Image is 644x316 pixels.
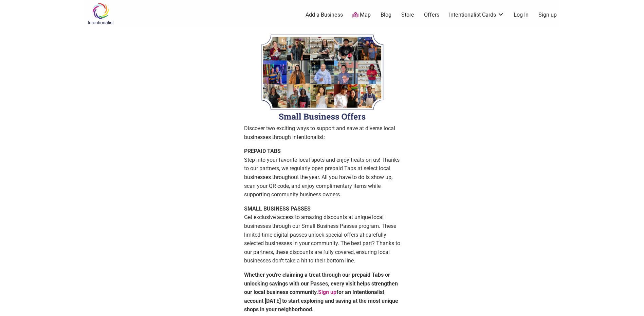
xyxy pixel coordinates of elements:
[244,205,311,212] strong: SMALL BUSINESS PASSES
[514,11,529,19] a: Log In
[244,272,398,313] strong: Whether you're claiming a treat through our prepaid Tabs or unlocking savings with our Passes, ev...
[244,31,400,124] img: Welcome to Intentionalist Passes
[244,204,400,265] p: Get exclusive access to amazing discounts at unique local businesses through our Small Business P...
[244,148,281,154] strong: PREPAID TABS
[381,11,391,19] a: Blog
[306,11,343,19] a: Add a Business
[85,3,117,25] img: Intentionalist
[538,11,557,19] a: Sign up
[401,11,414,19] a: Store
[244,124,400,141] p: Discover two exciting ways to support and save at diverse local businesses through Intentionalist:
[449,11,504,19] a: Intentionalist Cards
[352,11,371,19] a: Map
[244,147,400,199] p: Step into your favorite local spots and enjoy treats on us! Thanks to our partners, we regularly ...
[318,289,336,295] a: Sign up
[424,11,439,19] a: Offers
